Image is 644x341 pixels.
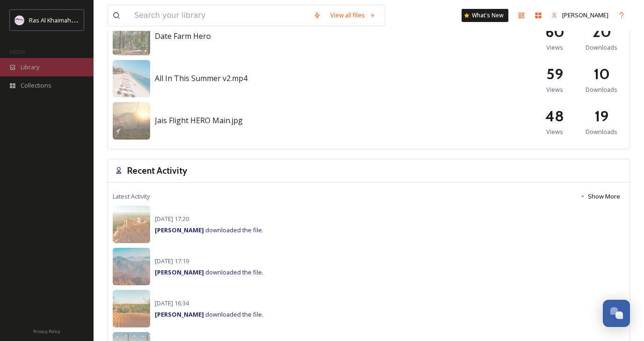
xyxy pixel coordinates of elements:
[113,60,150,97] img: 29a9f786-f6ee-49b0-88d4-6c9fe417c655.jpg
[547,6,613,24] a: [PERSON_NAME]
[575,187,625,206] button: Show More
[326,6,380,24] a: View all files
[546,85,563,94] span: Views
[113,248,150,285] img: b17a37f6-e927-4b24-956d-60c361670512.jpg
[155,115,243,126] span: Jais Flight HERO Main.jpg
[155,268,204,276] strong: [PERSON_NAME]
[21,63,39,72] span: Library
[155,31,211,41] span: Date Farm Hero
[155,257,189,265] span: [DATE] 17:19
[586,127,617,136] span: Downloads
[586,43,617,52] span: Downloads
[546,63,563,85] h2: 59
[592,21,611,43] h2: 20
[155,73,247,83] span: All In This Summer v2.mp4
[29,15,161,24] span: Ras Al Khaimah Tourism Development Authority
[113,192,150,201] span: Latest Activity
[21,81,51,90] span: Collections
[155,310,263,319] span: downloaded the file.
[546,127,563,136] span: Views
[603,300,630,327] button: Open Chat
[155,226,263,234] span: downloaded the file.
[155,215,189,223] span: [DATE] 17:20
[113,206,150,243] img: 45dfe8e7-8c4f-48e3-b92b-9b2a14aeffa1.jpg
[33,325,60,336] a: Privacy Policy
[113,18,150,55] img: 6af0912f-5ad3-4dba-861f-f5ab8fa920a1.jpg
[593,63,610,85] h2: 10
[594,105,608,127] h2: 19
[545,105,564,127] h2: 48
[562,11,608,19] span: [PERSON_NAME]
[155,226,204,234] strong: [PERSON_NAME]
[33,328,60,334] span: Privacy Policy
[462,9,508,22] a: What's New
[113,102,150,140] img: 04afb8a5-afd5-4fa5-805b-31eab7fbb53a.jpg
[15,15,24,25] img: Logo_RAKTDA_RGB-01.png
[155,299,189,307] span: [DATE] 16:34
[155,268,263,276] span: downloaded the file.
[545,21,564,43] h2: 60
[586,85,617,94] span: Downloads
[127,164,187,178] h3: Recent Activity
[546,43,563,52] span: Views
[155,310,204,319] strong: [PERSON_NAME]
[9,48,26,55] span: MEDIA
[113,290,150,327] img: 4d6de68e-3e3d-4443-b953-ea3ee352b36f.jpg
[130,5,309,26] input: Search your library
